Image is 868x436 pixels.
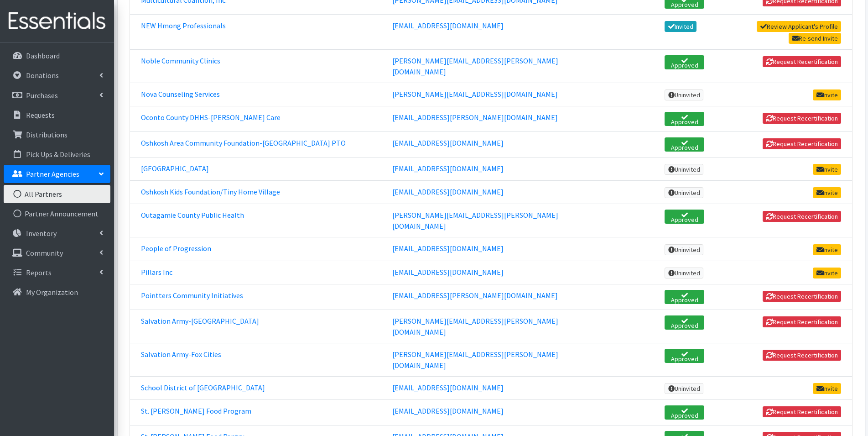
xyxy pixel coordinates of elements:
[4,263,110,282] a: Reports
[392,210,558,231] a: [PERSON_NAME][EMAIL_ADDRESS][PERSON_NAME][DOMAIN_NAME]
[4,106,110,124] a: Requests
[4,145,110,163] a: Pick Ups & Deliveries
[26,268,52,277] p: Reports
[757,21,841,32] a: Review Applicant's Profile
[26,169,79,179] p: Partner Agencies
[4,126,110,144] a: Distributions
[392,89,558,99] a: [PERSON_NAME][EMAIL_ADDRESS][DOMAIN_NAME]
[4,185,110,203] a: All Partners
[813,164,841,175] a: Invite
[392,164,504,173] a: [EMAIL_ADDRESS][DOMAIN_NAME]
[26,288,78,297] p: My Organization
[4,86,110,105] a: Purchases
[789,33,841,44] a: Re-send Invite
[665,55,704,69] span: Approved
[665,112,704,126] span: Approved
[392,187,504,196] a: [EMAIL_ADDRESS][DOMAIN_NAME]
[763,350,841,361] button: Request Recertification
[141,21,226,30] a: NEW Hmong Professionals
[813,383,841,394] a: Invite
[392,56,558,76] a: [PERSON_NAME][EMAIL_ADDRESS][PERSON_NAME][DOMAIN_NAME]
[4,6,110,37] img: HumanEssentials
[665,290,704,304] span: Approved
[141,244,211,253] a: People of Progression
[392,316,558,336] a: [PERSON_NAME][EMAIL_ADDRESS][PERSON_NAME][DOMAIN_NAME]
[26,150,90,159] p: Pick Ups & Deliveries
[4,205,110,223] a: Partner Announcement
[763,316,841,327] button: Request Recertification
[813,187,841,198] a: Invite
[665,164,703,175] span: Uninvited
[392,113,558,122] a: [EMAIL_ADDRESS][PERSON_NAME][DOMAIN_NAME]
[665,137,704,152] span: Approved
[665,187,703,198] span: Uninvited
[392,268,504,277] a: [EMAIL_ADDRESS][DOMAIN_NAME]
[4,244,110,262] a: Community
[141,187,280,196] a: Oshkosh Kids Foundation/Tiny Home Village
[141,164,209,173] a: [GEOGRAPHIC_DATA]
[141,113,281,122] a: Oconto County DHHS-[PERSON_NAME] Care
[763,138,841,149] button: Request Recertification
[141,383,265,392] a: School District of [GEOGRAPHIC_DATA]
[665,268,703,278] span: Uninvited
[665,210,704,224] span: Approved
[141,291,243,300] a: Pointters Community Initiatives
[763,56,841,67] button: Request Recertification
[813,268,841,278] a: Invite
[26,248,63,257] p: Community
[4,224,110,242] a: Inventory
[665,21,696,32] span: Invited
[665,349,704,363] span: Approved
[813,89,841,100] a: Invite
[665,405,704,420] span: Approved
[4,165,110,183] a: Partner Agencies
[392,21,504,30] a: [EMAIL_ADDRESS][DOMAIN_NAME]
[665,244,703,255] span: Uninvited
[763,211,841,222] button: Request Recertification
[141,89,220,99] a: Nova Counseling Services
[26,71,59,80] p: Donations
[763,113,841,124] button: Request Recertification
[392,244,504,253] a: [EMAIL_ADDRESS][DOMAIN_NAME]
[392,406,504,415] a: [EMAIL_ADDRESS][DOMAIN_NAME]
[392,350,558,370] a: [PERSON_NAME][EMAIL_ADDRESS][PERSON_NAME][DOMAIN_NAME]
[763,291,841,302] button: Request Recertification
[141,56,220,65] a: Noble Community Clinics
[392,138,504,147] a: [EMAIL_ADDRESS][DOMAIN_NAME]
[141,316,259,326] a: Salvation Army-[GEOGRAPHIC_DATA]
[141,268,172,277] a: Pillars Inc
[26,110,55,120] p: Requests
[26,130,68,139] p: Distributions
[141,350,221,359] a: Salvation Army-Fox Cities
[26,91,58,100] p: Purchases
[665,383,703,394] span: Uninvited
[763,406,841,417] button: Request Recertification
[392,291,558,300] a: [EMAIL_ADDRESS][PERSON_NAME][DOMAIN_NAME]
[141,210,244,220] a: Outagamie County Public Health
[4,66,110,84] a: Donations
[665,89,703,100] span: Uninvited
[4,47,110,65] a: Dashboard
[26,51,60,60] p: Dashboard
[26,229,57,238] p: Inventory
[4,283,110,301] a: My Organization
[141,138,346,147] a: Oshkosh Area Community Foundation-[GEOGRAPHIC_DATA] PTO
[141,406,251,415] a: St. [PERSON_NAME] Food Program
[392,383,504,392] a: [EMAIL_ADDRESS][DOMAIN_NAME]
[665,315,704,330] span: Approved
[813,244,841,255] a: Invite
